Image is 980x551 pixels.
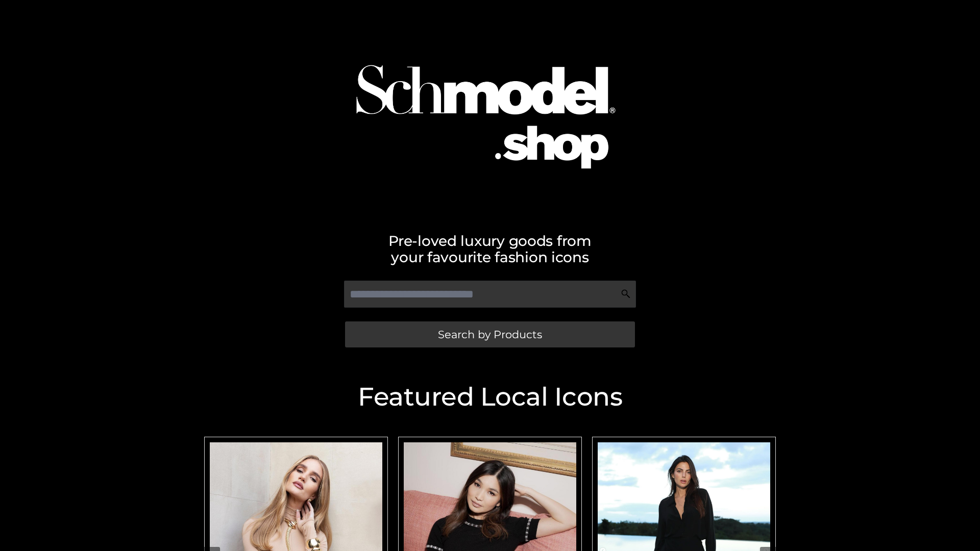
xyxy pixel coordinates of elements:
h2: Featured Local Icons​ [199,384,781,410]
img: Search Icon [621,289,631,299]
h2: Pre-loved luxury goods from your favourite fashion icons [199,233,781,265]
span: Search by Products [438,329,542,340]
a: Search by Products [345,321,635,347]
